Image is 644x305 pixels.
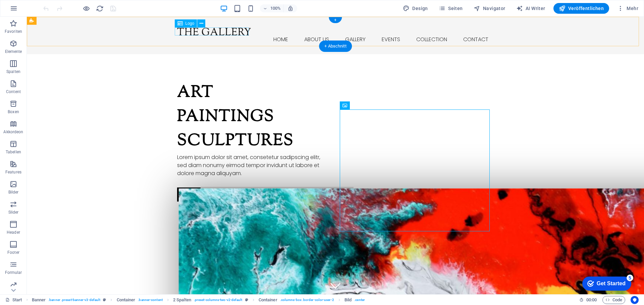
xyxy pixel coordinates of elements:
[103,298,106,302] i: Dieses Element ist ein anpassbares Preset
[631,296,639,304] button: Usercentrics
[5,3,54,17] div: Get Started 5 items remaining, 0% complete
[5,169,21,175] p: Features
[329,17,342,23] div: +
[6,69,20,74] p: Spalten
[32,296,365,304] nav: breadcrumb
[400,3,431,14] div: Design (Strg+Alt+Y)
[7,230,20,235] p: Header
[259,296,277,304] span: Klick zum Auswählen. Doppelklick zum Bearbeiten
[474,5,505,12] span: Navigator
[436,3,466,14] button: Seiten
[591,297,592,302] span: :
[48,296,100,304] span: . banner .preset-banner-v3-default
[32,296,46,304] span: Klick zum Auswählen. Doppelklick zum Bearbeiten
[8,189,19,195] p: Bilder
[6,89,21,94] p: Content
[5,49,22,54] p: Elemente
[50,1,56,8] div: 5
[82,4,90,12] button: Klicke hier, um den Vorschau-Modus zu verlassen
[96,5,104,12] i: Seite neu laden
[605,296,622,304] span: Code
[8,210,19,215] p: Slider
[194,296,243,304] span: . preset-columns-two-v2-default
[270,4,281,12] h6: 100%
[400,3,431,14] button: Design
[319,41,352,52] div: + Abschnitt
[614,3,641,14] button: Mehr
[403,5,428,12] span: Design
[516,5,545,12] span: AI Writer
[5,29,22,34] p: Favoriten
[117,296,136,304] span: Klick zum Auswählen. Doppelklick zum Bearbeiten
[138,296,162,304] span: . banner-content
[586,296,597,304] span: 00 00
[96,4,104,12] button: reload
[344,296,352,304] span: Klick zum Auswählen. Doppelklick zum Bearbeiten
[185,21,195,25] span: Logo
[559,5,604,12] span: Veröffentlichen
[6,149,21,155] p: Tabellen
[579,296,597,304] h6: Session-Zeit
[5,270,22,275] p: Formular
[20,7,49,13] div: Get Started
[471,3,508,14] button: Navigator
[602,296,625,304] button: Code
[3,129,23,135] p: Akkordeon
[514,3,548,14] button: AI Writer
[287,5,293,11] i: Bei Größenänderung Zoomstufe automatisch an das gewählte Gerät anpassen.
[553,3,609,14] button: Veröffentlichen
[8,109,19,115] p: Boxen
[5,296,22,304] a: Klick, um Auswahl aufzuheben. Doppelklick öffnet Seitenverwaltung
[173,296,191,304] span: Klick zum Auswählen. Doppelklick zum Bearbeiten
[245,298,248,302] i: Dieses Element ist ein anpassbares Preset
[7,250,19,255] p: Footer
[354,296,365,304] span: . center
[617,5,638,12] span: Mehr
[439,5,463,12] span: Seiten
[260,4,284,12] button: 100%
[280,296,334,304] span: . columns-box .border-color-user-2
